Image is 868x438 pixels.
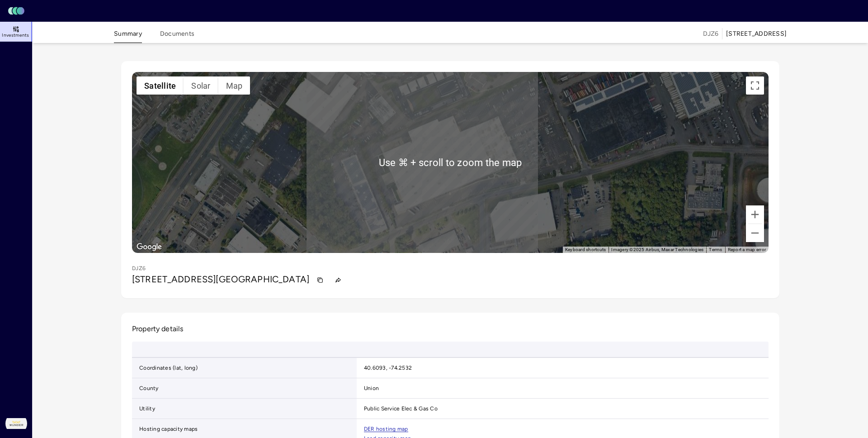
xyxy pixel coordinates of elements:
span: Investments [2,33,29,38]
button: Zoom in [746,205,764,224]
img: Google [134,241,164,253]
div: tabs [114,24,194,43]
span: [STREET_ADDRESS] [132,274,216,285]
button: Documents [160,29,194,43]
td: County [132,378,357,399]
a: Terms [709,247,722,252]
td: 40.6093, -74.2532 [357,358,794,378]
td: Coordinates (lat, long) [132,358,357,378]
div: [STREET_ADDRESS] [726,29,787,39]
h2: Property details [132,324,769,334]
span: DJZ6 [703,29,718,39]
p: DJZ6 [132,264,146,273]
button: Show satellite imagery [137,76,184,95]
span: [GEOGRAPHIC_DATA] [216,274,309,285]
button: Summary [114,29,142,43]
a: DER hosting map [364,426,408,432]
button: Show street map [218,76,250,95]
a: Report a map error [728,247,766,252]
td: Union [357,378,794,399]
a: Open this area in Google Maps (opens a new window) [134,241,164,253]
button: Show solar potential [184,76,218,95]
td: Public Service Elec & Gas Co [357,399,794,419]
button: Zoom out [746,224,764,242]
button: Keyboard shortcuts [565,247,606,253]
img: Wunder [5,413,27,434]
span: Imagery ©2025 Airbus, Maxar Technologies [611,247,703,252]
button: Toggle fullscreen view [746,76,764,95]
td: Utility [132,399,357,419]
